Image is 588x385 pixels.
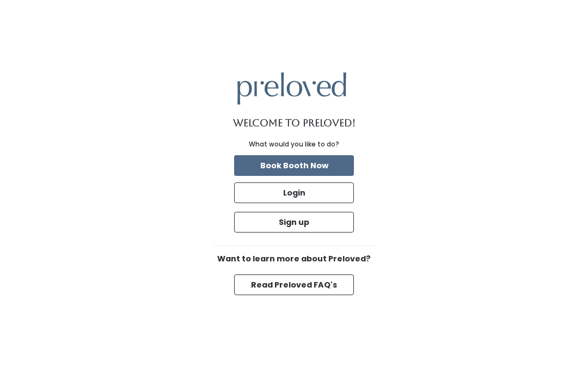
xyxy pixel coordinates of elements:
button: Book Booth Now [234,155,354,176]
button: Sign up [234,212,354,233]
h6: Want to learn more about Preloved? [212,255,376,264]
div: What would you like to do? [249,139,339,149]
button: Login [234,182,354,203]
a: Sign up [232,210,356,235]
h1: Welcome to Preloved! [233,118,356,129]
a: Login [232,180,356,205]
img: preloved logo [237,72,346,105]
button: Read Preloved FAQ's [234,274,354,295]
